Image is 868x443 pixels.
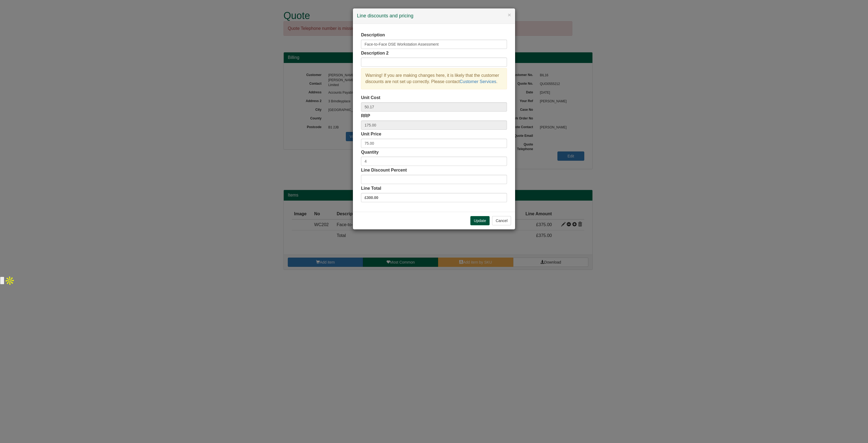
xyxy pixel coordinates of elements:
[508,12,511,18] button: ×
[470,216,490,225] button: Update
[361,50,388,56] label: Description 2
[361,113,370,119] label: RRP
[361,131,381,137] label: Unit Price
[361,193,507,202] label: £300.00
[361,149,379,156] label: Quantity
[357,12,511,20] h4: Line discounts and pricing
[361,185,381,192] label: Line Total
[361,32,385,38] label: Description
[361,167,407,173] label: Line Discount Percent
[4,275,15,286] img: Apollo
[459,79,496,84] a: Customer Services
[361,68,507,89] div: Warning! If you are making changes here, it is likely that the customer discounts are not set up ...
[492,216,511,225] button: Cancel
[361,95,380,101] label: Unit Cost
